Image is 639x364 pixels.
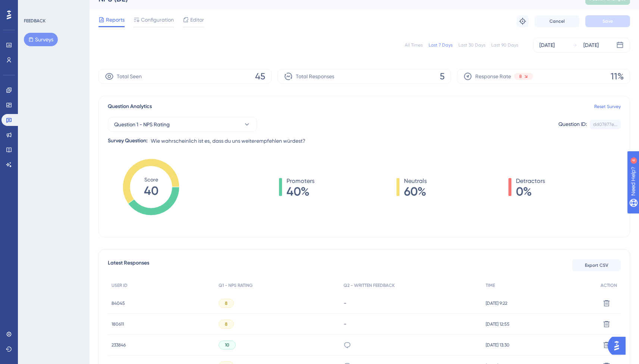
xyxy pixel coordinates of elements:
span: [DATE] 12:55 [486,321,510,327]
span: 5 [440,70,445,82]
div: Last 30 Days [458,42,485,48]
iframe: UserGuiding AI Assistant Launcher [608,335,630,357]
a: Reset Survey [594,104,621,110]
span: Total Responses [296,72,334,81]
button: Export CSV [572,259,621,271]
span: ACTION [601,282,617,288]
div: [DATE] [539,41,555,50]
span: Promoters [286,177,314,186]
div: Last 90 Days [491,42,518,48]
span: 10 [225,342,229,348]
div: Question ID: [558,120,587,129]
div: dd07877e... [593,121,617,127]
span: Cancel [549,18,565,24]
span: Export CSV [585,262,608,268]
span: 0% [516,186,545,197]
div: 4 [52,4,54,10]
tspan: Score [144,177,158,183]
span: Q2 - WRITTEN FEEDBACK [344,282,395,288]
div: [DATE] [583,41,599,50]
span: Editor [190,15,204,24]
span: Q1 - NPS RATING [219,282,253,288]
button: Cancel [535,15,579,27]
span: Wie wahrscheinlich ist es, dass du uns weiterempfehlen würdest? [151,136,306,145]
span: [DATE] 13:30 [486,342,510,348]
span: Response Rate [475,72,511,81]
button: Save [585,15,630,27]
span: Reports [106,15,125,24]
span: Save [602,18,613,24]
span: 180611 [112,321,124,327]
span: Question Analytics [108,102,152,111]
span: Configuration [141,15,174,24]
span: 11% [611,70,624,82]
span: Neutrals [404,177,427,186]
div: Survey Question: [108,136,148,145]
span: 60% [404,186,427,197]
span: USER ID [112,282,128,288]
div: - [344,300,478,307]
span: 8 [519,73,522,79]
span: Latest Responses [108,259,149,272]
span: 40% [286,186,314,197]
div: FEEDBACK [24,18,46,24]
div: Last 7 Days [429,42,452,48]
span: Total Seen [117,72,142,81]
button: Surveys [24,33,58,46]
div: - [344,320,478,327]
span: Need Help? [18,2,47,11]
span: Question 1 - NPS Rating [114,120,170,129]
span: 8 [225,300,228,306]
span: 84045 [112,300,125,306]
div: All Times [405,42,423,48]
tspan: 40 [144,184,159,198]
span: [DATE] 9:22 [486,300,507,306]
span: 8 [225,321,228,327]
span: TIME [486,282,495,288]
span: Detractors [516,177,545,186]
span: 45 [255,70,265,82]
button: Question 1 - NPS Rating [108,117,257,132]
span: 233846 [112,342,126,348]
